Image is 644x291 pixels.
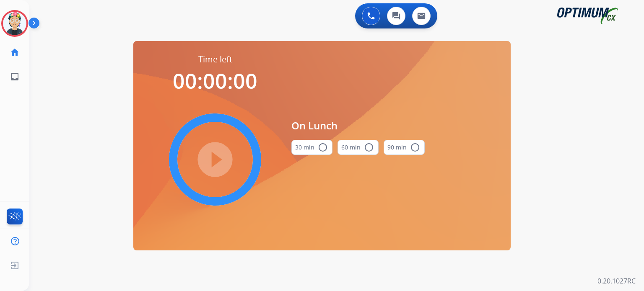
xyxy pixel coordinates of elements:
[384,140,425,155] button: 90 min
[597,276,636,286] p: 0.20.1027RC
[10,47,20,57] mat-icon: home
[3,12,26,35] img: avatar
[291,140,332,155] button: 30 min
[10,72,20,82] mat-icon: inbox
[338,140,379,155] button: 60 min
[364,142,374,152] mat-icon: radio_button_unchecked
[198,54,232,65] span: Time left
[173,67,257,95] span: 00:00:00
[291,118,425,133] span: On Lunch
[410,142,420,152] mat-icon: radio_button_unchecked
[318,142,328,152] mat-icon: radio_button_unchecked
